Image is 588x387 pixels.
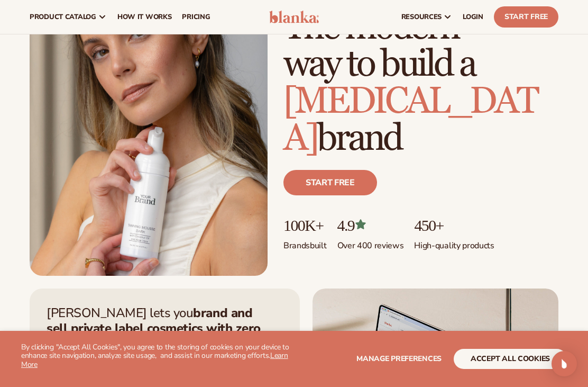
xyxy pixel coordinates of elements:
[356,349,442,369] button: Manage preferences
[454,349,567,369] button: accept all cookies
[337,234,404,251] p: Over 400 reviews
[21,343,294,370] p: By clicking "Accept All Cookies", you agree to the storing of cookies on your device to enhance s...
[494,6,558,28] a: Start Free
[30,13,96,21] span: product catalog
[283,79,537,161] span: [MEDICAL_DATA]
[283,9,558,157] h1: The modern way to build a brand
[414,234,494,251] p: High-quality products
[356,354,442,364] span: Manage preferences
[21,350,288,370] a: Learn More
[283,234,327,251] p: Brands built
[401,13,442,21] span: resources
[337,217,404,234] p: 4.9
[463,13,483,21] span: LOGIN
[47,305,274,366] p: [PERSON_NAME] lets you —zero inventory, zero upfront costs, and we handle fulfillment for you.
[269,11,318,23] img: logo
[283,170,377,195] a: Start free
[552,351,577,376] div: Open Intercom Messenger
[283,217,327,234] p: 100K+
[414,217,494,234] p: 450+
[182,13,210,21] span: pricing
[117,13,172,21] span: How It Works
[47,304,261,352] strong: brand and sell private label cosmetics with zero hassle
